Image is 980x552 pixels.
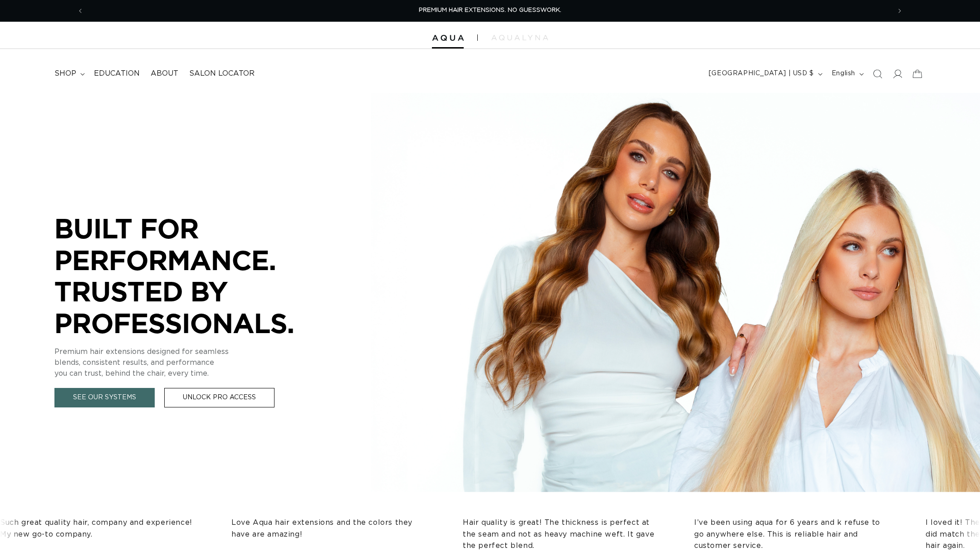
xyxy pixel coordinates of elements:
[49,63,88,84] summary: shop
[230,517,425,540] p: Love Aqua hair extensions and the colors they have are amazing!
[826,65,867,82] button: English
[709,69,814,78] span: [GEOGRAPHIC_DATA] | USD $
[164,388,274,407] a: Unlock Pro Access
[867,64,887,84] summary: Search
[419,7,561,13] span: PREMIUM HAIR EXTENSIONS. NO GUESSWORK.
[54,388,155,407] a: See Our Systems
[461,517,656,552] p: Hair quality is great! The thickness is perfect at the seam and not as heavy machine weft. It gav...
[145,63,184,84] a: About
[184,63,260,84] a: Salon Locator
[432,35,464,41] img: Aqua Hair Extensions
[189,69,255,78] span: Salon Locator
[832,69,855,78] span: English
[88,63,145,84] a: Education
[151,69,178,78] span: About
[54,346,327,379] p: Premium hair extensions designed for seamless blends, consistent results, and performance you can...
[703,65,826,82] button: [GEOGRAPHIC_DATA] | USD $
[70,2,90,19] button: Previous announcement
[94,69,140,78] span: Education
[54,213,327,339] p: BUILT FOR PERFORMANCE. TRUSTED BY PROFESSIONALS.
[890,2,910,19] button: Next announcement
[692,517,887,552] p: I’ve been using aqua for 6 years and k refuse to go anywhere else. This is reliable hair and cust...
[491,35,548,40] img: aqualyna.com
[54,69,76,78] span: shop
